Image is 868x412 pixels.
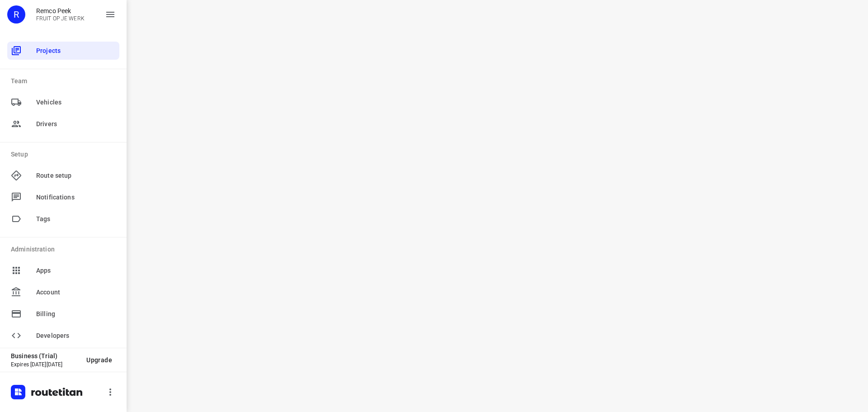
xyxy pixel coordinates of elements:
span: Tags [36,214,116,224]
div: Apps [7,261,119,279]
span: Billing [36,309,116,319]
div: Vehicles [7,93,119,111]
div: Notifications [7,188,119,206]
span: Projects [36,46,116,56]
span: Developers [36,331,116,341]
div: Tags [7,210,119,228]
span: Drivers [36,119,116,129]
span: Upgrade [86,356,112,364]
p: Business (Trial) [11,352,79,360]
div: Projects [7,42,119,60]
p: Setup [11,150,119,159]
p: Team [11,76,119,86]
span: Apps [36,266,116,275]
div: Route setup [7,166,119,185]
div: Drivers [7,115,119,133]
div: Developers [7,327,119,345]
p: FRUIT OP JE WERK [36,15,85,22]
div: Billing [7,305,119,323]
div: Account [7,283,119,301]
p: Remco Peek [36,7,85,14]
div: R [7,5,25,24]
p: Administration [11,245,119,254]
button: Upgrade [79,352,119,368]
p: Expires [DATE][DATE] [11,361,79,368]
span: Account [36,288,116,297]
span: Vehicles [36,98,116,107]
span: Route setup [36,171,116,180]
span: Notifications [36,193,116,202]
